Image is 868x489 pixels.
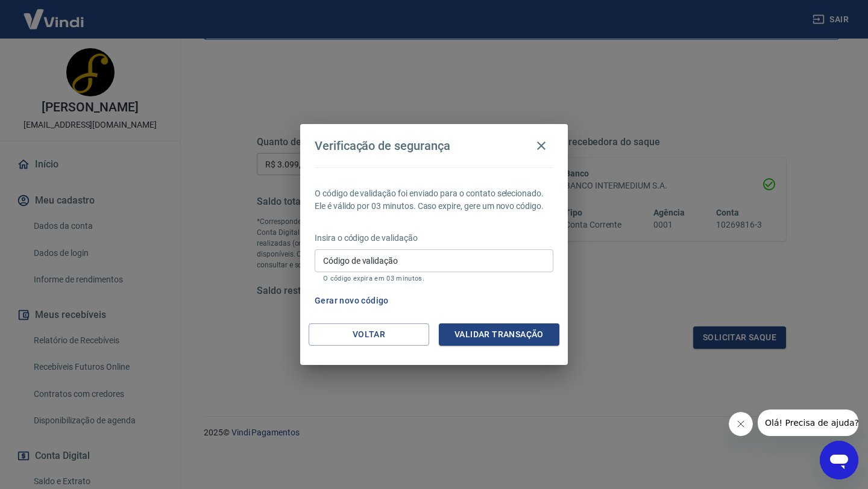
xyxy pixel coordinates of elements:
[323,275,545,282] p: O código expira em 03 minutos.
[439,323,559,346] button: Validar transação
[820,441,858,479] iframe: Button to launch messaging window
[729,412,753,436] iframe: Close message
[310,290,394,312] button: Gerar novo código
[315,139,450,153] h4: Verificação de segurança
[315,187,553,213] p: O código de validação foi enviado para o contato selecionado. Ele é válido por 03 minutos. Caso e...
[309,323,429,346] button: Voltar
[315,232,553,244] p: Insira o código de validação
[7,8,101,18] span: Olá! Precisa de ajuda?
[758,410,858,436] iframe: Message from company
